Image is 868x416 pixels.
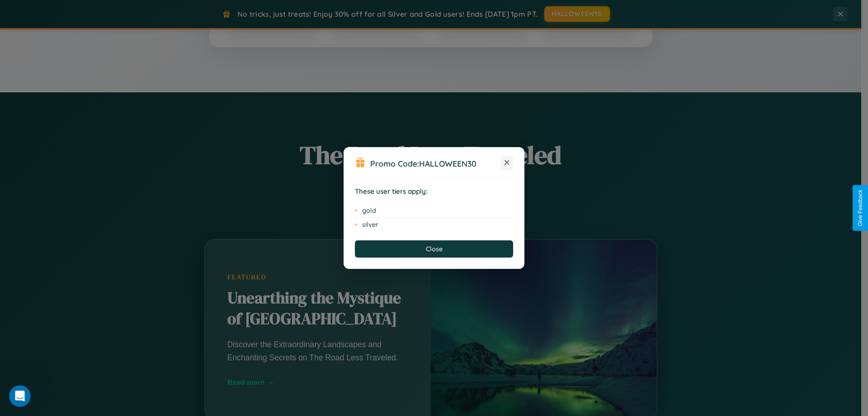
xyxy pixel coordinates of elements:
[355,187,428,196] strong: These user tiers apply:
[419,158,476,168] b: HALLOWEEN30
[355,204,513,218] li: gold
[857,190,863,226] div: Give Feedback
[9,385,31,407] iframe: Intercom live chat
[355,218,513,231] li: silver
[370,158,500,168] h3: Promo Code:
[355,240,513,258] button: Close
